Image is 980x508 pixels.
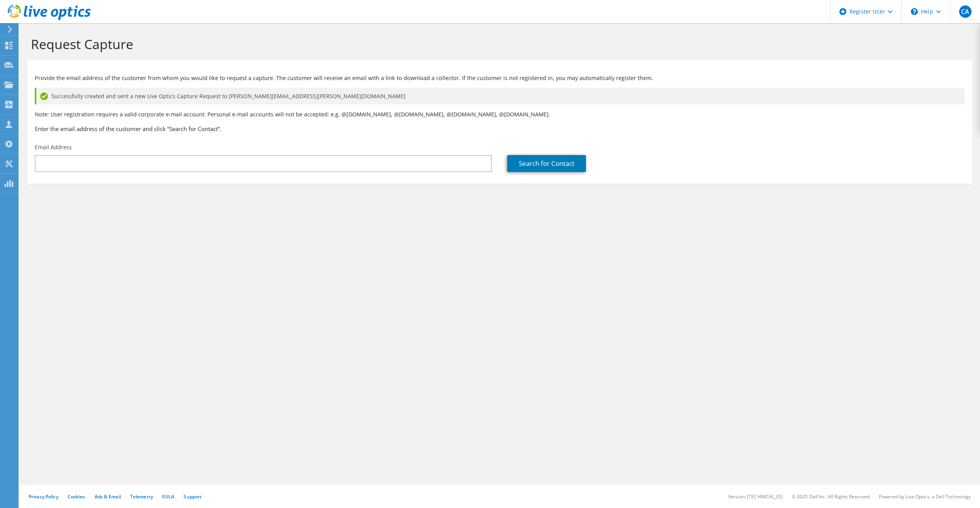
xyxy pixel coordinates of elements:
[507,155,586,172] a: Search for Contact
[68,493,85,500] a: Cookies
[879,493,971,500] li: Powered by Live Optics, a Dell Technology
[728,493,783,500] li: Version: [TECHNICAL_ID]
[31,36,965,52] h1: Request Capture
[35,110,965,119] p: Note: User registration requires a valid corporate e-mail account. Personal e-mail accounts will ...
[35,74,965,82] p: Provide the email address of the customer from whom you would like to request a capture. The cust...
[911,8,918,15] svg: \n
[183,493,202,500] a: Support
[130,493,153,500] a: Telemetry
[51,92,406,101] span: Successfully created and sent a new Live Optics Capture Request to [PERSON_NAME][EMAIL_ADDRESS][P...
[29,493,58,500] a: Privacy Policy
[162,493,174,500] a: EULA
[95,493,121,500] a: Ads & Email
[792,493,870,500] li: © 2025 Dell Inc. All Rights Reserved
[35,124,965,133] h3: Enter the email address of the customer and click “Search for Contact”.
[959,5,972,18] span: CA
[35,143,72,151] label: Email Address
